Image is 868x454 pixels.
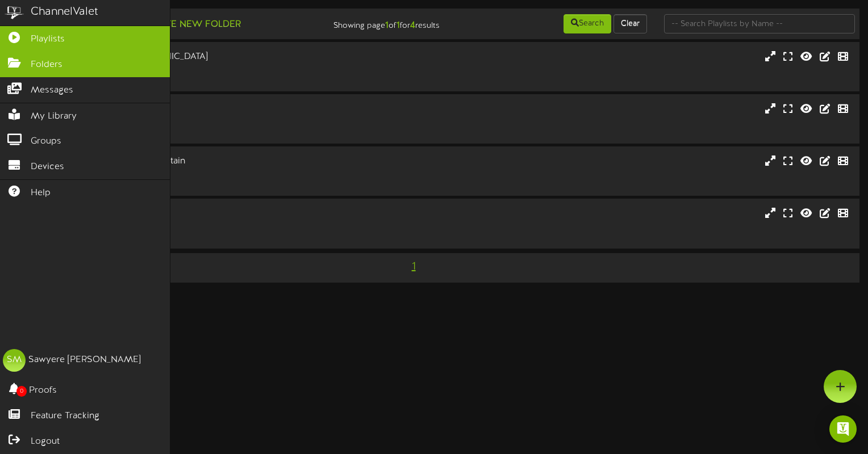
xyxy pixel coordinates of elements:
[45,125,371,135] div: # 11913
[31,135,61,148] span: Groups
[31,4,98,20] div: ChannelValet
[614,14,647,33] button: Clear
[31,58,62,72] span: Folders
[385,20,389,31] strong: 1
[45,116,371,125] div: Landscape ( 16:9 )
[409,260,419,273] span: 1
[31,187,51,200] span: Help
[31,84,73,97] span: Messages
[31,161,64,174] span: Devices
[45,155,371,168] div: [PERSON_NAME] - Mountain
[45,168,371,178] div: Landscape ( 16:9 )
[564,14,611,33] button: Search
[131,18,244,32] button: Create New Folder
[16,386,27,397] span: 0
[31,435,60,448] span: Logout
[45,64,371,73] div: Landscape ( 16:9 )
[31,410,99,423] span: Feature Tracking
[664,14,855,33] input: -- Search Playlists by Name --
[310,13,448,32] div: Showing page of for results
[45,178,371,187] div: # 9393
[31,33,65,46] span: Playlists
[45,73,371,83] div: # 11914
[29,384,57,397] span: Proofs
[397,20,400,31] strong: 1
[829,415,857,443] div: Open Intercom Messenger
[45,207,371,220] div: [PERSON_NAME] - River
[31,110,77,123] span: My Library
[28,354,141,367] div: Sawyere [PERSON_NAME]
[45,230,371,239] div: # 9394
[45,220,371,230] div: Landscape ( 16:9 )
[45,103,371,116] div: Farmington - Rhino
[410,20,415,31] strong: 4
[45,51,371,64] div: Farmington - [GEOGRAPHIC_DATA]
[3,349,26,372] div: SM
